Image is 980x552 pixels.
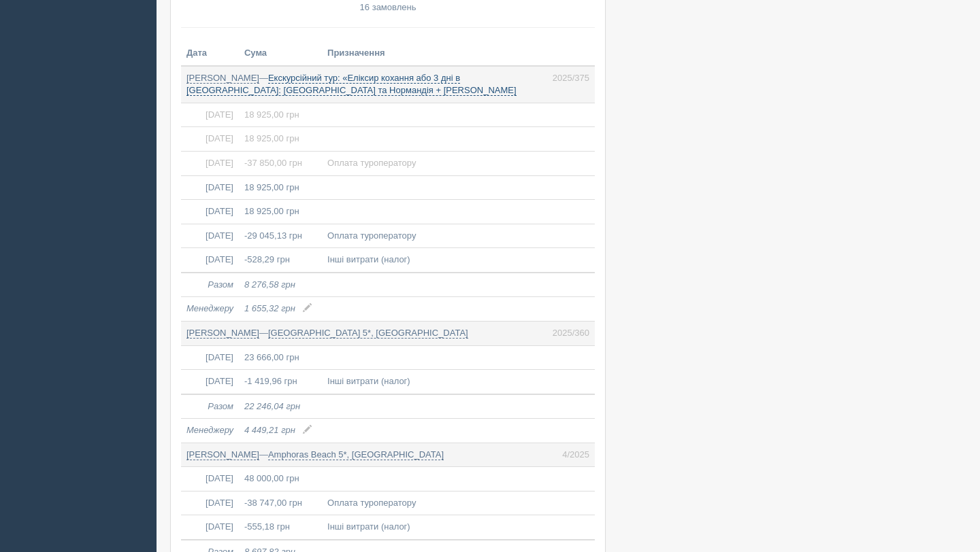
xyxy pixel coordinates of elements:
[181,103,239,127] td: [DATE]
[181,66,595,103] td: —
[268,328,468,339] a: [GEOGRAPHIC_DATA] 5*, [GEOGRAPHIC_DATA]
[181,200,239,224] td: [DATE]
[239,370,322,394] td: -1 419,96 грн
[239,467,322,491] td: 48 000,00 грн
[553,72,589,85] span: 2025/375
[239,491,322,515] td: -38 747,00 грн
[186,73,517,97] a: Екскурсійний тур: «Еліксир кохання або 3 дні в [GEOGRAPHIC_DATA]: [GEOGRAPHIC_DATA] та Нормандія ...
[239,248,322,273] td: -528,29 грн
[181,273,239,297] td: Разом
[322,370,595,394] td: Інші витрати (налог)
[181,1,595,14] p: 16 замовлень
[239,273,322,297] td: 8 276,58 грн
[239,200,322,224] td: 18 925,00 грн
[239,152,322,176] td: -37 850,00 грн
[181,419,239,443] td: Менеджеру
[239,103,322,127] td: 18 925,00 грн
[181,127,239,152] td: [DATE]
[239,41,322,66] th: Сума
[186,328,259,339] a: [PERSON_NAME]
[239,394,322,419] td: 22 246,04 грн
[322,515,595,540] td: Інші витрати (налог)
[239,175,322,200] td: 18 925,00 грн
[322,41,595,66] th: Призначення
[553,327,589,340] span: 2025/360
[181,175,239,200] td: [DATE]
[181,297,239,322] td: Менеджеру
[244,425,295,435] span: 4 449,21 грн
[244,303,295,313] span: 1 655,32 грн
[186,73,259,84] a: [PERSON_NAME]
[181,152,239,176] td: [DATE]
[186,449,259,460] a: [PERSON_NAME]
[562,449,589,462] span: 4/2025
[239,515,322,540] td: -555,18 грн
[181,345,239,370] td: [DATE]
[268,449,444,460] a: Amphoras Beach 5*, [GEOGRAPHIC_DATA]
[322,491,595,515] td: Оплата туроператору
[181,41,239,66] th: Дата
[181,394,239,419] td: Разом
[181,370,239,394] td: [DATE]
[239,224,322,248] td: -29 045,13 грн
[181,224,239,248] td: [DATE]
[322,248,595,273] td: Інші витрати (налог)
[181,491,239,515] td: [DATE]
[322,152,595,176] td: Оплата туроператору
[239,127,322,152] td: 18 925,00 грн
[181,467,239,491] td: [DATE]
[239,345,322,370] td: 23 666,00 грн
[322,224,595,248] td: Оплата туроператору
[181,248,239,273] td: [DATE]
[181,443,595,467] td: —
[181,515,239,540] td: [DATE]
[181,321,595,345] td: —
